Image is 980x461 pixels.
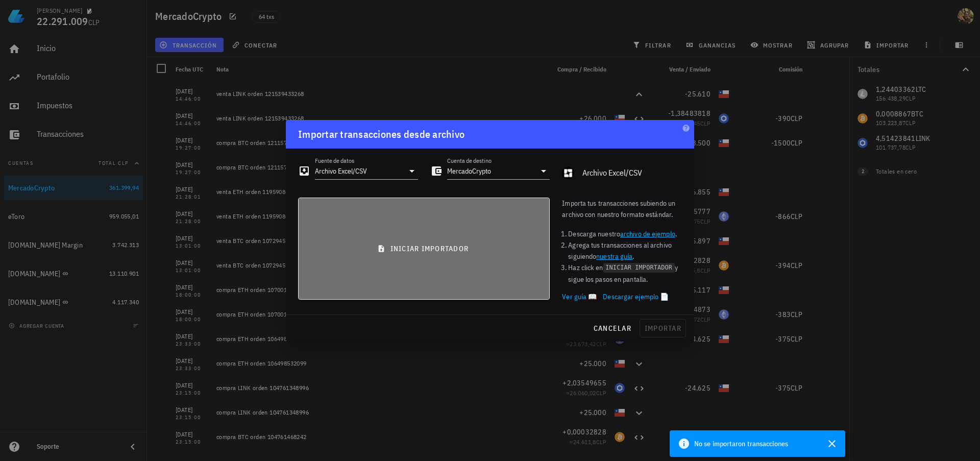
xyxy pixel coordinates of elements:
a: archivo de ejemplo [620,229,675,238]
p: Importa tus transacciones subiendo un archivo con nuestro formato estándar. [562,198,682,220]
a: nuestra guía [596,252,632,261]
label: Fuente de datos [315,157,354,164]
button: iniciar importador [298,198,550,300]
li: Haz click en y sigue los pasos en pantalla. [568,262,682,285]
a: Descargar ejemplo 📄 [603,291,669,302]
li: Descarga nuestro . [568,228,682,239]
label: Cuenta de destino [447,157,492,164]
li: Agrega tus transacciones al archivo siguiendo . [568,239,682,262]
a: Ver guía 📖 [562,291,597,302]
span: No se importaron transacciones [694,438,788,449]
span: cancelar [593,324,631,333]
span: iniciar importador [307,244,541,253]
button: cancelar [589,319,635,337]
div: Archivo Excel/CSV [582,168,682,178]
div: Importar transacciones desde archivo [298,126,464,142]
code: INICIAR IMPORTADOR [603,263,675,273]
